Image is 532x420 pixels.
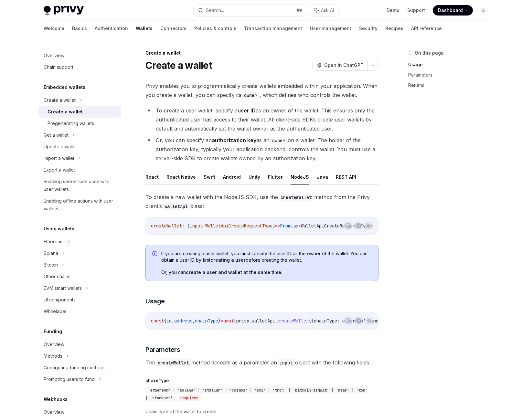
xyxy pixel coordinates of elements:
strong: user ID [238,107,256,114]
div: Create a wallet [48,108,83,116]
button: Swift [204,169,215,184]
span: const [151,318,164,324]
button: React Native [166,169,196,184]
div: Search... [206,6,224,14]
span: privy [236,318,249,324]
h5: Embedded wallets [44,83,85,91]
div: Bitcoin [44,261,58,269]
span: await [223,318,236,324]
span: Privy enables you to programmatically create wallets embedded within your application. When you c... [145,81,378,100]
span: : [203,223,205,229]
span: , [192,318,195,324]
button: Report incorrect code [344,221,352,230]
code: createWallet [155,359,191,366]
span: : ( [182,223,190,229]
button: Copy the contents from the code block [354,316,363,325]
code: walletApi [162,203,190,210]
div: Other chains [44,273,70,280]
span: Usage [145,297,165,306]
a: Demo [387,7,399,14]
span: chainType [195,318,218,324]
button: Search...⌘K [194,5,307,16]
a: Pregenerating wallets [38,118,121,129]
button: Copy the contents from the code block [354,221,363,230]
div: Pregenerating wallets [48,120,94,127]
a: Overview [38,339,121,350]
div: Get a wallet [44,131,69,139]
a: Chain support [38,61,121,73]
span: } [218,318,221,324]
button: React [145,169,159,184]
strong: authorization key [212,137,256,143]
a: Transaction management [244,21,302,36]
span: If you are creating a user wallet, you must specify the user ID as the owner of the wallet. You c... [161,250,372,263]
a: Returns [408,80,494,90]
div: Create a wallet [44,96,76,104]
div: Enabling offline actions with user wallets [44,197,117,213]
span: createWallet [151,223,182,229]
a: Wallets [136,21,153,36]
a: API reference [411,21,442,36]
div: Solana [44,249,58,257]
a: Connectors [160,21,186,36]
span: WalletApiCreateResponseType [301,223,371,229]
span: 'ethereum' | 'solana' | 'stellar' | 'cosmos' | 'sui' | 'tron' | 'bitcoin-segwit' | 'near' | 'ton'... [145,388,367,401]
span: WalletApiCreateRequestType [205,223,272,229]
a: Overview [38,406,121,418]
div: Ethereum [44,238,64,246]
span: Parameters [145,345,180,354]
a: Other chains [38,271,121,282]
a: Enabling server-side access to user wallets [38,176,121,195]
button: Open in ChatGPT [312,60,367,71]
span: . [249,318,252,324]
div: EVM smart wallets [44,284,82,292]
span: ⌘ K [296,8,303,13]
a: Usage [408,59,494,70]
span: Promise [280,223,298,229]
div: Create a wallet [145,50,378,56]
button: NodeJS [291,169,309,184]
a: Basics [72,21,87,36]
div: Export a wallet [44,166,75,174]
a: Welcome [44,21,64,36]
span: => [275,223,280,229]
span: 'ethereum' [340,318,366,324]
h5: Webhooks [44,395,68,403]
span: Open in ChatGPT [324,62,364,68]
div: Overview [44,341,64,348]
div: chainType [145,377,169,384]
span: On this page [415,49,444,57]
span: Ask AI [321,7,334,14]
div: Import a wallet [44,154,74,162]
a: User management [310,21,351,36]
h5: Funding [44,328,62,335]
span: { [164,318,166,324]
div: Configuring funding methods [44,364,106,372]
span: ) [272,223,275,229]
div: Prompting users to fund [44,375,95,383]
span: chainType: [314,318,340,324]
div: Whitelabel [44,308,66,315]
span: , [172,318,174,324]
a: Update a wallet [38,141,121,152]
a: create a user and wallet at the same time [186,269,281,275]
li: Or, you can specify an as an on a wallet. The holder of the authorization key, typically your app... [145,136,378,163]
button: Ask AI [365,316,373,325]
span: Dashboard [438,7,463,14]
button: Report incorrect code [344,316,352,325]
span: Or, you can . [161,269,372,276]
a: Security [359,21,378,36]
code: input [277,359,295,366]
div: required [178,395,201,401]
a: Support [407,7,425,14]
a: Recipes [385,21,403,36]
a: Export a wallet [38,164,121,176]
span: id [166,318,172,324]
a: Overview [38,50,121,61]
span: . [275,318,278,324]
span: The method accepts as a parameter an object with the following fields: [145,358,378,367]
h5: Using wallets [44,225,74,233]
span: address [174,318,192,324]
h1: Create a wallet [145,59,212,71]
button: Java [317,169,328,184]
